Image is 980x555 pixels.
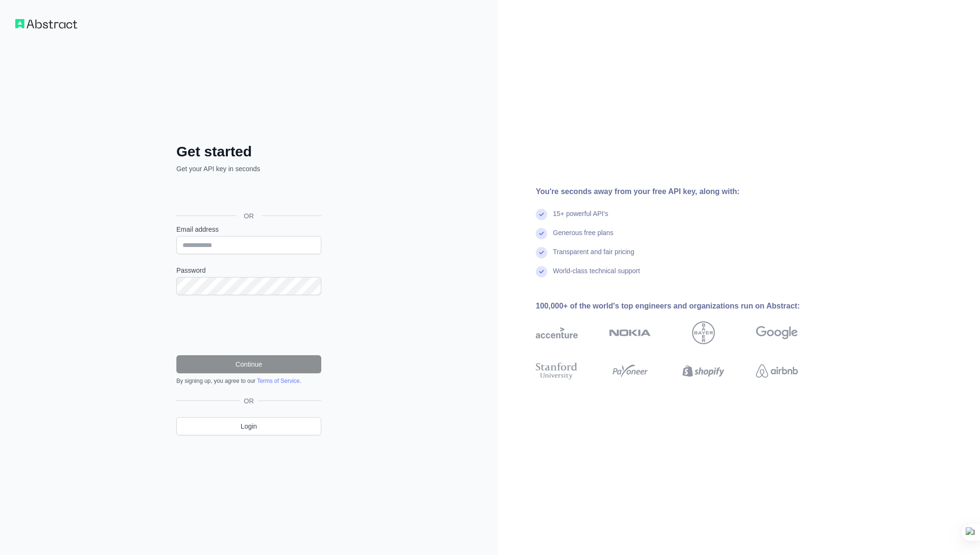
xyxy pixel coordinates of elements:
img: stanford university [536,360,578,381]
button: Continue [176,355,321,373]
div: Generous free plans [553,228,613,247]
label: Email address [176,225,321,234]
iframe: reCAPTCHA [176,307,321,344]
span: OR [236,211,262,221]
img: check mark [536,228,547,239]
img: check mark [536,247,547,258]
img: check mark [536,209,547,220]
a: Terms of Service [257,378,299,384]
img: check mark [536,266,547,277]
label: Password [176,266,321,275]
div: You're seconds away from your free API key, along with: [536,186,828,197]
img: google [756,321,798,344]
div: 100,000+ of the world's top engineers and organizations run on Abstract: [536,300,828,312]
img: airbnb [756,360,798,381]
img: payoneer [609,360,651,381]
img: bayer [692,321,715,344]
img: nokia [609,321,651,344]
span: OR [240,396,258,406]
a: Login [176,417,321,435]
div: World-class technical support [553,266,640,285]
iframe: Sign in with Google Button [172,184,324,205]
img: Workflow [15,19,77,29]
h2: Get started [176,143,321,160]
div: By signing up, you agree to our . [176,377,321,385]
div: 15+ powerful API's [553,209,608,228]
img: shopify [683,360,725,381]
img: accenture [536,321,578,344]
p: Get your API key in seconds [176,164,321,174]
div: Transparent and fair pricing [553,247,634,266]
